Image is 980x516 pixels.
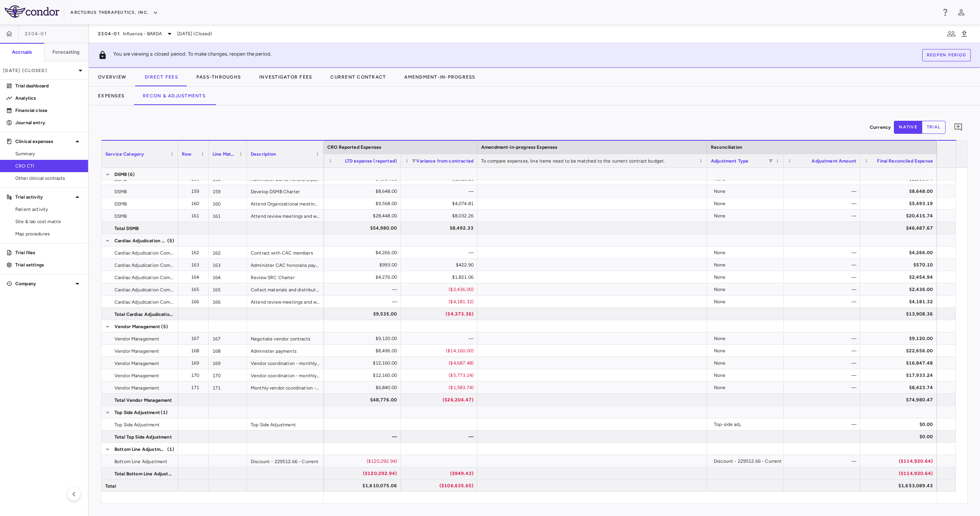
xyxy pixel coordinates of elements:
[867,222,933,234] div: $46,487.67
[331,467,397,480] div: ($120,292.94)
[15,95,82,102] p: Analytics
[791,345,856,357] div: —
[185,283,205,296] div: 165
[114,370,160,382] span: Vendor Management
[408,246,474,259] div: —
[114,394,172,406] span: Total Vendor Management
[209,283,247,295] div: 165
[209,332,247,344] div: 167
[209,345,247,357] div: 168
[867,394,933,406] div: $74,980.47
[408,480,474,492] div: ($106,635.65)
[247,345,323,357] div: Administer payments
[212,151,236,157] span: Line Match
[408,467,474,480] div: ($949.43)
[331,431,397,443] div: —
[185,271,205,283] div: 164
[15,163,82,169] span: CRO CTI
[408,197,474,210] div: $4,074.81
[114,455,167,468] span: Bottom Line Adjustment
[185,197,205,210] div: 160
[15,218,82,225] span: Site & lab cost matrix
[113,51,271,60] p: You are viewing a closed period. To make changes, reopen the period.
[331,197,397,210] div: $9,568.00
[331,308,397,320] div: $9,535.00
[105,151,144,157] span: Service Category
[114,320,160,333] span: Vendor Management
[331,394,397,406] div: $48,776.00
[408,381,474,394] div: ($1,583.74)
[791,369,856,381] div: —
[167,443,174,455] span: (1)
[5,5,59,18] img: logo-full-BYUhSk78.svg
[15,82,82,89] p: Trial dashboard
[408,259,474,271] div: $422.90
[331,185,397,197] div: $8,648.00
[714,455,782,467] div: Discount - 229512.66 - Current
[327,145,381,150] span: CRO Reported Expenses
[870,124,891,131] p: Currency
[331,381,397,394] div: $6,840.00
[922,49,971,61] button: Reopen period
[408,185,474,197] div: —
[247,296,323,307] div: Attend review meetings and write minutes
[791,381,856,394] div: —
[70,7,158,19] button: Arcturus Therapeutics, Inc.
[247,455,323,467] div: Discount - 229512.66 - Current
[714,418,780,431] div: Top-side adj.
[331,283,397,296] div: —
[114,419,160,431] span: Top Side Adjustment
[247,369,323,381] div: Vendor coordination - monthly maintenance (Greenphire)
[714,283,780,296] div: None
[114,168,127,181] span: DSMB
[714,369,780,381] div: None
[877,158,933,164] span: Final Reconciled Expense
[114,235,167,247] span: Cardiac Adjudication Committee
[408,345,474,357] div: ($14,160.00)
[331,296,397,308] div: —
[714,197,780,210] div: None
[408,210,474,222] div: $8,032.26
[114,210,127,222] span: DSMB
[185,296,205,308] div: 166
[250,68,321,86] button: Investigator Fees
[922,121,946,134] button: trial
[247,246,323,258] div: Contract with CAC members
[185,246,205,259] div: 162
[209,185,247,197] div: 159
[867,345,933,357] div: $22,656.00
[15,175,82,182] span: Other clinical contracts
[209,381,247,393] div: 171
[867,455,933,467] div: ($114,920.64)
[867,431,933,443] div: $0.00
[408,357,474,369] div: ($4,687.48)
[209,271,247,283] div: 164
[331,369,397,381] div: $12,160.00
[331,345,397,357] div: $8,496.00
[185,357,205,369] div: 169
[408,369,474,381] div: ($5,773.24)
[3,67,76,74] p: [DATE] (Closed)
[15,119,82,126] p: Journal entry
[247,332,323,344] div: Negotiate vendor contracts
[15,206,82,213] span: Patient activity
[114,198,127,210] span: DSMB
[714,345,780,357] div: None
[867,467,933,480] div: ($114,920.64)
[185,381,205,394] div: 171
[867,197,933,210] div: $5,493.19
[114,271,173,284] span: Cardiac Adjudication Committee
[114,431,172,443] span: Total Top Side Adjustment
[791,210,856,222] div: —
[408,222,474,234] div: $8,492.33
[128,168,135,181] span: (6)
[114,259,173,271] span: Cardiac Adjudication Committee
[714,381,780,394] div: None
[791,332,856,345] div: —
[12,49,32,56] h6: Accruals
[867,296,933,308] div: $4,181.32
[867,332,933,345] div: $9,120.00
[331,455,397,467] div: ($120,292.94)
[209,259,247,271] div: 163
[867,246,933,259] div: $4,266.00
